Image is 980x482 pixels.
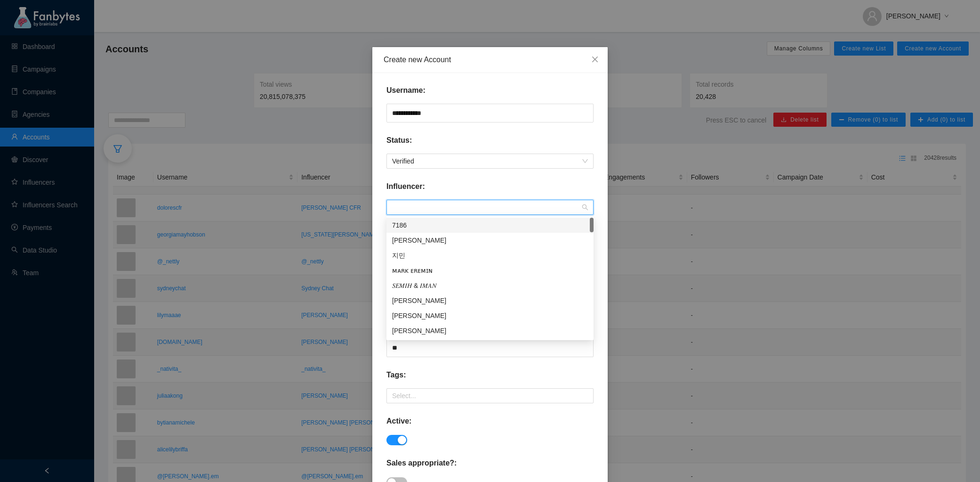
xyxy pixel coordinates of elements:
[386,369,406,381] p: Tags:
[386,85,426,96] p: Username:
[386,263,594,278] div: ᴍᴀʀᴋ ᴇʀᴇᴍɪɴ
[386,233,594,248] div: 𝐋𝐄𝐀 𝐑𝐄𝐘𝐍𝐀
[386,416,411,427] p: Active:
[392,295,588,306] div: [PERSON_NAME]
[392,265,588,276] div: ᴍᴀʀᴋ ᴇʀᴇᴍɪɴ
[392,280,588,291] div: 𝑆𝐸𝑀𝐼𝐻 & 𝐼𝑀𝐴𝑁
[582,47,608,73] button: Close
[386,278,594,293] div: 𝑆𝐸𝑀𝐼𝐻 & 𝐼𝑀𝐴𝑁
[384,55,596,65] div: Create new Account
[386,218,594,233] div: 7186
[386,135,412,146] p: Status:
[392,235,588,245] div: [PERSON_NAME]
[392,154,588,168] span: Verified
[386,293,594,308] div: 𝐂𝐡𝐞𝐫𝐲𝐥 𝐀𝐥𝐥𝐢𝐬𝐨𝐧
[386,323,594,338] div: 𝙸𝚜𝚊𝚋𝚎𝚕𝚕𝚎 𝙸𝚗𝚐𝚑𝚊𝚖
[591,56,599,63] span: close
[386,181,425,192] p: Influencer:
[386,248,594,263] div: 지민
[392,310,588,321] div: [PERSON_NAME]
[392,220,588,230] div: 7186
[386,308,594,323] div: 𝙳𝚎𝚗𝚒𝚜𝚎 𝙿𝚑𝚒𝚕𝚕𝚒𝚙𝚜
[392,326,588,336] div: [PERSON_NAME]
[386,457,457,469] p: Sales appropriate?:
[392,250,588,261] div: 지민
